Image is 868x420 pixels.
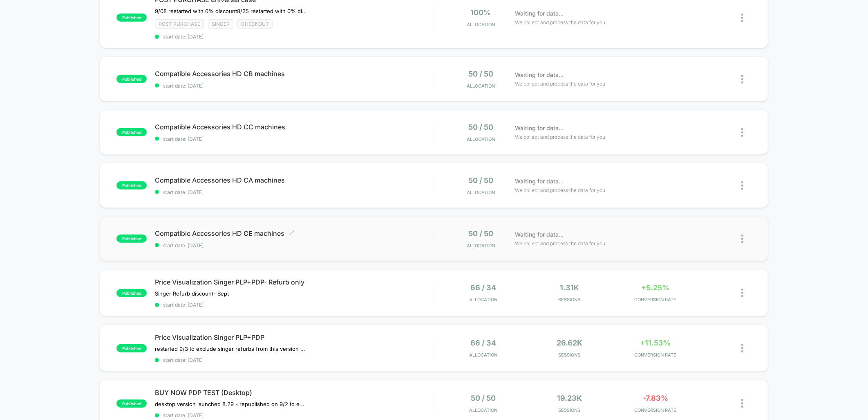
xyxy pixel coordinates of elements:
img: close [741,235,743,243]
span: start date: [DATE] [155,189,434,195]
span: 66 / 34 [471,339,497,347]
span: We collect and process the data for you [515,186,606,194]
img: close [741,344,743,352]
span: 19.23k [557,394,582,402]
span: Compatible Accessories HD CE machines [155,229,434,237]
span: 50 / 50 [468,176,493,185]
span: Allocation [467,22,495,27]
span: Allocation [467,190,495,195]
span: Waiting for data... [515,70,564,79]
span: We collect and process the data for you [515,18,606,26]
span: 50 / 50 [471,394,496,402]
span: BUY NOW PDP TEST (Desktop) [155,388,434,397]
span: CONVERSION RATE [615,352,697,358]
span: We collect and process the data for you [515,80,606,88]
span: Compatible Accessories HD CC machines [155,123,434,131]
span: 66 / 34 [471,283,497,292]
img: close [741,399,743,408]
span: 1.31k [560,283,579,292]
span: checkout [237,19,273,29]
img: close [741,14,743,22]
img: close [741,128,743,137]
span: start date: [DATE] [155,242,434,248]
span: start date: [DATE] [155,357,434,363]
span: 26.62k [557,339,582,347]
span: Allocation [470,352,498,358]
span: 50 / 50 [468,229,493,238]
span: published [116,344,147,352]
span: 9/08 restarted with 0% discount8/25 restarted with 0% discount due to Laborday promo10% off 6% CR... [155,8,306,14]
span: CONVERSION RATE [615,407,697,413]
span: published [116,400,147,408]
span: 50 / 50 [468,123,493,131]
span: desktop version launched 8.29﻿ - republished on 9/2 to ensure OOS products dont show the buy now ... [155,401,306,407]
span: Waiting for data... [515,9,564,18]
span: Waiting for data... [515,177,564,186]
span: Sessions [528,297,611,303]
span: restarted 9/3 to exclude singer refurbs from this version of the test [155,345,306,352]
span: Singer Refurb discount- Sept [155,290,229,297]
span: Sessions [528,352,611,358]
span: published [116,181,147,190]
span: Allocation [467,136,495,142]
span: We collect and process the data for you [515,133,606,141]
span: Allocation [470,297,498,303]
span: Waiting for data... [515,230,564,239]
span: -7.83% [643,394,668,402]
span: Compatible Accessories HD CB machines [155,70,434,78]
span: published [116,128,147,136]
span: 50 / 50 [468,70,493,78]
span: Price Visualization Singer PLP+PDP [155,333,434,341]
span: Compatible Accessories HD CA machines [155,176,434,184]
span: start date: [DATE] [155,136,434,142]
span: +11.53% [640,339,671,347]
span: Allocation [467,243,495,248]
span: published [116,289,147,297]
img: close [741,181,743,190]
span: start date: [DATE] [155,34,434,40]
span: published [116,75,147,83]
span: start date: [DATE] [155,302,434,308]
span: We collect and process the data for you [515,239,606,247]
span: start date: [DATE] [155,412,434,418]
span: start date: [DATE] [155,83,434,89]
span: published [116,14,147,22]
img: close [741,75,743,84]
span: Sessions [528,407,611,413]
span: Waiting for data... [515,124,564,133]
span: Allocation [470,407,498,413]
span: +5.25% [642,283,670,292]
img: close [741,289,743,297]
span: Price Visualization Singer PLP+PDP- Refurb only [155,278,434,286]
span: Allocation [467,83,495,89]
span: published [116,235,147,243]
span: 100% [471,8,491,17]
span: Singer [208,19,233,29]
span: CONVERSION RATE [615,297,697,303]
span: Post Purchase [155,19,204,29]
